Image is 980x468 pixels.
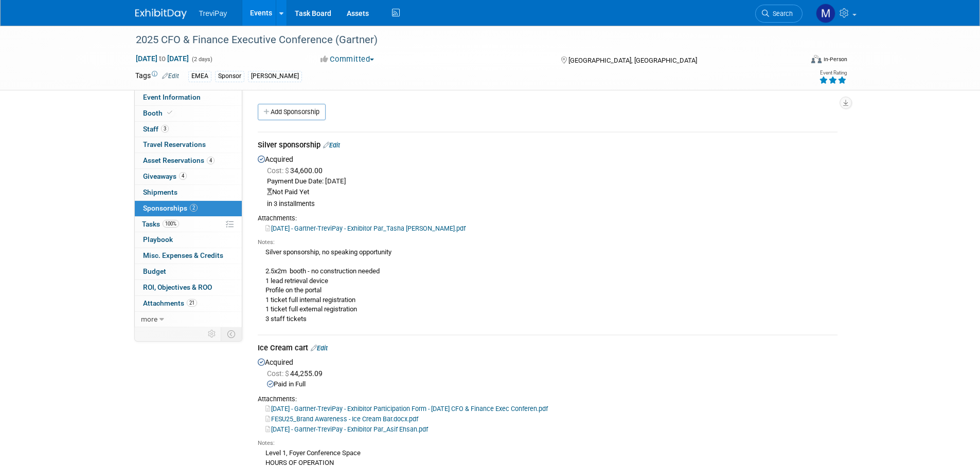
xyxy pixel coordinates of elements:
[143,109,174,117] span: Booth
[823,55,847,63] div: In-Person
[157,54,167,63] span: to
[135,217,242,232] a: Tasks100%
[187,299,197,307] span: 21
[143,156,215,164] span: Asset Reservations
[190,204,198,212] span: 2
[135,169,242,184] a: Giveaways4
[203,327,221,341] td: Personalize Event Tab Strip
[135,280,242,295] a: ROI, Objectives & ROO
[135,153,242,169] a: Asset Reservations4
[143,204,198,212] span: Sponsorships
[221,327,242,341] td: Toggle Event Tabs
[161,125,169,133] span: 3
[143,172,187,180] span: Giveaways
[143,299,197,307] span: Attachments
[265,224,466,232] a: [DATE] - Gartner-TreviPay - Exhibitor Par_Tasha [PERSON_NAME].pdf
[143,283,212,291] span: ROI, Objectives & ROO
[742,53,848,69] div: Event Format
[143,93,201,101] span: Event Information
[265,415,418,423] a: FESU25_Brand Awareness - Ice Cream Bar.docx.pdf
[162,72,179,80] a: Edit
[769,10,793,17] span: Search
[265,405,548,413] a: [DATE] - Gartner-TreviPay - Exhibitor Participation Form - [DATE] CFO & Finance Exec Conferen.pdf
[819,70,847,76] div: Event Rating
[207,157,215,164] span: 4
[267,369,327,378] span: 44,255.09
[135,201,242,216] a: Sponsorships2
[258,140,838,153] div: Silver sponsorship
[258,439,838,447] div: Notes:
[135,70,179,82] td: Tags
[163,220,179,228] span: 100%
[135,185,242,200] a: Shipments
[311,344,328,352] a: Edit
[135,90,242,105] a: Event Information
[267,177,838,186] div: Payment Due Date: [DATE]
[132,31,787,49] div: 2025 CFO & Finance Executive Conference (Gartner)
[258,104,326,120] a: Add Sponsorship
[135,9,187,19] img: ExhibitDay
[167,110,172,116] i: Booth reservation complete
[135,122,242,137] a: Staff3
[265,425,428,433] a: [DATE] - Gartner-TreviPay - Exhibitor Par_Asif Ehsan.pdf
[258,214,838,223] div: Attachments:
[811,55,822,63] img: Format-Inperson.png
[267,188,838,197] div: Not Paid Yet
[755,5,803,23] a: Search
[135,296,242,311] a: Attachments21
[135,248,242,264] a: Misc. Expenses & Credits
[267,200,838,209] div: in 3 installments
[258,395,838,404] div: Attachments:
[199,9,227,17] span: TreviPay
[135,264,242,279] a: Budget
[191,56,212,63] span: (2 days)
[267,166,327,175] span: 34,600.00
[135,232,242,248] a: Playbook
[323,141,340,149] a: Edit
[258,343,838,355] div: Ice Cream cart
[188,71,211,82] div: EMEA
[143,267,166,275] span: Budget
[816,4,835,23] img: Maiia Khasina
[568,57,697,64] span: [GEOGRAPHIC_DATA], [GEOGRAPHIC_DATA]
[143,188,177,196] span: Shipments
[143,235,173,244] span: Playbook
[258,238,838,247] div: Notes:
[143,125,169,133] span: Staff
[135,106,242,121] a: Booth
[317,54,378,65] button: Committed
[258,153,838,327] div: Acquired
[215,71,244,82] div: Sponsor
[248,71,302,82] div: [PERSON_NAME]
[258,247,838,324] div: Silver sponsorship, no speaking opportunity 2.5x2m booth - no construction needed 1 lead retrieva...
[267,380,838,389] div: Paid in Full
[135,137,242,153] a: Travel Reservations
[143,140,206,148] span: Travel Reservations
[143,251,223,259] span: Misc. Expenses & Credits
[135,54,189,63] span: [DATE] [DATE]
[135,312,242,327] a: more
[267,166,290,175] span: Cost: $
[141,315,157,323] span: more
[179,172,187,180] span: 4
[142,220,179,228] span: Tasks
[267,369,290,378] span: Cost: $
